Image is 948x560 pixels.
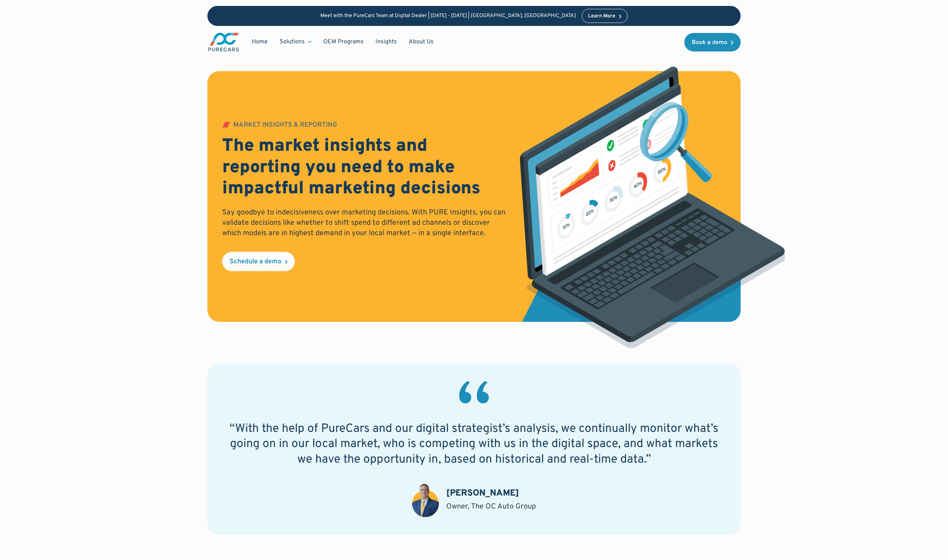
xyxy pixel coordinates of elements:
[370,35,403,49] a: Insights
[588,14,615,19] div: Learn More
[446,501,536,512] div: Owner, The OC Auto Group
[317,35,370,49] a: OEM Programs
[222,136,509,200] h2: The market insights and reporting you need to make impactful marketing decisions
[207,32,240,52] a: main
[222,252,295,271] a: Schedule a demo
[684,33,741,51] a: Book a demo
[320,13,576,19] p: Meet with the PureCars Team at Digital Dealer | [DATE] - [DATE] | [GEOGRAPHIC_DATA], [GEOGRAPHIC_...
[582,9,628,23] a: Learn More
[222,207,509,239] p: Say goodbye to indecisiveness over marketing decisions. With PURE Insights, you can validate deci...
[225,421,723,468] h2: “With the help of PureCars and our digital strategist’s analysis, we continually monitor what’s g...
[233,122,337,129] div: MARKET INSIGHTS & REPORTING
[246,35,274,49] a: Home
[274,35,317,49] div: Solutions
[446,487,519,500] h3: [PERSON_NAME]
[207,32,240,52] img: purecars logo
[520,67,785,348] img: market insights analytics illustration
[230,259,281,265] div: Schedule a demo
[692,40,727,46] div: Book a demo
[403,35,440,49] a: About Us
[280,38,305,46] div: Solutions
